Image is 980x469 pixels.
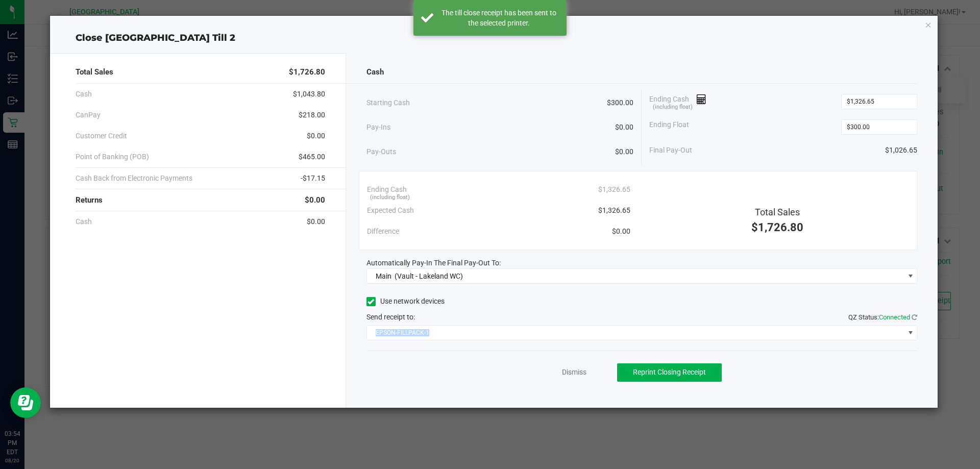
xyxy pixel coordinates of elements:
[76,131,127,141] span: Customer Credit
[367,184,407,195] span: Ending Cash
[649,94,706,109] span: Ending Cash
[755,207,800,217] span: Total Sales
[50,31,938,45] div: Close [GEOGRAPHIC_DATA] Till 2
[366,122,390,133] span: Pay-Ins
[366,259,501,267] span: Automatically Pay-In The Final Pay-Out To:
[299,110,325,120] span: $218.00
[305,194,325,206] span: $0.00
[76,189,325,211] div: Returns
[376,272,391,280] span: Main
[751,221,803,234] span: $1,726.80
[76,216,92,227] span: Cash
[76,152,149,162] span: Point of Banking (POB)
[367,205,414,216] span: Expected Cash
[307,216,325,227] span: $0.00
[395,272,463,280] span: (Vault - Lakeland WC)
[370,193,410,202] span: (including float)
[307,131,325,141] span: $0.00
[633,368,706,376] span: Reprint Closing Receipt
[598,184,630,195] span: $1,326.65
[439,8,559,28] div: The till close receipt has been sent to the selected printer.
[615,146,633,157] span: $0.00
[366,313,415,321] span: Send receipt to:
[617,363,722,382] button: Reprint Closing Receipt
[76,89,92,100] span: Cash
[649,119,689,135] span: Ending Float
[649,145,692,156] span: Final Pay-Out
[367,326,904,340] span: EPSON-FILLPACK-1
[366,66,384,78] span: Cash
[615,122,633,133] span: $0.00
[293,89,325,100] span: $1,043.80
[366,146,396,157] span: Pay-Outs
[848,313,917,321] span: QZ Status:
[653,103,693,112] span: (including float)
[562,367,586,378] a: Dismiss
[289,66,325,78] span: $1,726.80
[607,97,633,108] span: $300.00
[598,205,630,216] span: $1,326.65
[367,226,399,237] span: Difference
[76,173,192,184] span: Cash Back from Electronic Payments
[885,145,917,156] span: $1,026.65
[76,66,113,78] span: Total Sales
[299,152,325,162] span: $465.00
[366,97,410,108] span: Starting Cash
[76,110,101,120] span: CanPay
[879,313,910,321] span: Connected
[10,387,41,418] iframe: Resource center
[612,226,630,237] span: $0.00
[366,296,445,307] label: Use network devices
[301,173,325,184] span: -$17.15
